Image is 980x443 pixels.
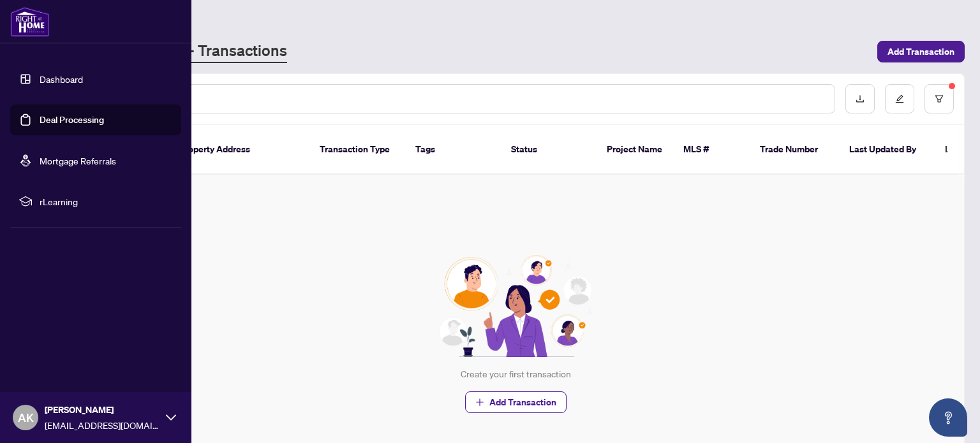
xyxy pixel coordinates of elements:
[924,84,954,113] button: filter
[433,255,598,357] img: Null State Icon
[597,125,673,175] th: Project Name
[887,41,954,62] span: Add Transaction
[45,403,160,417] span: [PERSON_NAME]
[877,41,965,62] button: Add Transaction
[10,6,50,37] img: logo
[856,94,865,103] span: download
[461,367,571,381] div: Create your first transaction
[40,194,172,208] span: rLearning
[929,398,967,437] button: Open asap
[40,73,83,85] a: Dashboard
[501,125,597,175] th: Status
[839,125,935,175] th: Last Updated By
[405,125,501,175] th: Tags
[40,114,104,126] a: Deal Processing
[40,155,116,166] a: Mortgage Referrals
[673,125,750,175] th: MLS #
[489,392,556,412] span: Add Transaction
[885,84,914,113] button: edit
[475,398,484,407] span: plus
[845,84,875,113] button: download
[169,125,309,175] th: Property Address
[18,409,34,426] span: AK
[750,125,839,175] th: Trade Number
[309,125,405,175] th: Transaction Type
[465,391,567,413] button: Add Transaction
[895,94,904,103] span: edit
[935,94,944,103] span: filter
[45,418,160,432] span: [EMAIL_ADDRESS][DOMAIN_NAME]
